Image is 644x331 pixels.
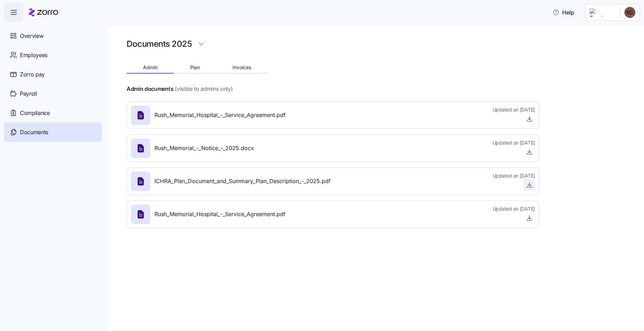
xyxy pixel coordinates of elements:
img: Employer logo [590,8,614,17]
span: Invoices [233,65,251,70]
span: Employees [20,51,47,60]
span: (visible to admins only) [175,85,233,93]
h4: Admin documents [127,85,173,93]
span: Compliance [20,109,50,117]
span: Plan [190,65,200,70]
a: Employees [4,45,102,65]
a: Overview [4,26,102,45]
span: Overview [20,32,43,40]
span: Payroll [20,89,37,98]
span: Rush_Memorial_Hospital_-_Service_Agreement.pdf [154,210,286,218]
a: Payroll [4,84,102,103]
button: Help [547,6,580,19]
a: Zorro pay [4,65,102,84]
span: Documents [20,128,48,137]
span: ICHRA_Plan_Document_and_Summary_Plan_Description_-_2025.pdf [154,177,331,185]
img: b34cea83cf096b89a2fb04a6d3fa81b3 [624,7,635,18]
h1: Documents 2025 [127,39,192,49]
span: Rush_Memorial_Hospital_-_Service_Agreement.pdf [154,111,286,119]
span: Rush_Memorial_-_Notice_-_2025.docx [154,144,254,152]
span: Zorro pay [20,70,45,79]
span: Updated on [DATE] [493,205,535,212]
span: Admin [143,65,158,70]
span: Help [552,8,574,17]
span: Updated on [DATE] [493,139,535,146]
a: Compliance [4,103,102,122]
a: Documents [4,122,102,142]
span: Updated on [DATE] [493,172,535,179]
span: Updated on [DATE] [493,106,535,113]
